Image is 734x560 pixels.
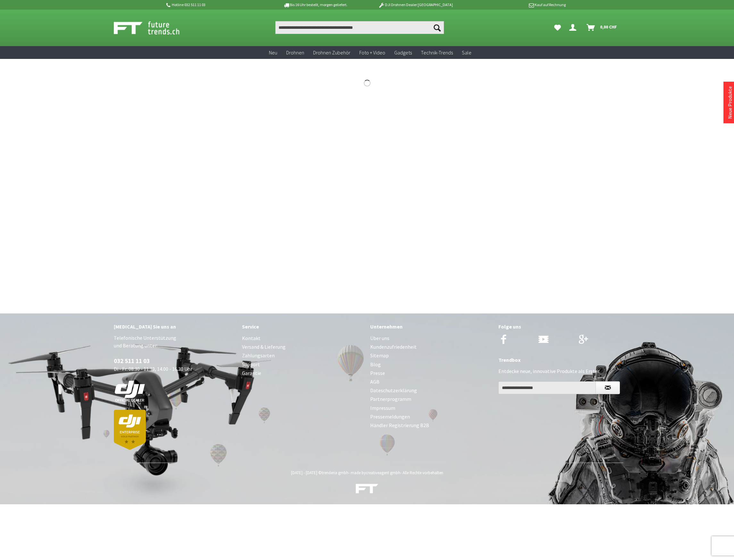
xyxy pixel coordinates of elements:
p: Entdecke neue, innovative Produkte als Erster. [498,367,620,375]
a: Kundenzufriedenheit [370,343,492,351]
span: Technik-Trends [421,49,453,56]
a: Partnerprogramm [370,395,492,403]
a: Kontakt [242,334,364,343]
a: AGB [370,377,492,386]
a: Neue Produkte [727,86,733,119]
p: Hotline 032 511 11 03 [165,1,265,9]
p: Kauf auf Rechnung [466,1,566,9]
button: Newsletter abonnieren [596,381,620,394]
a: trenderia gmbh [322,470,348,475]
p: DJI Drohnen Dealer [GEOGRAPHIC_DATA] [365,1,465,9]
a: Meine Favoriten [551,21,564,34]
a: Versand & Lieferung [242,343,364,351]
a: Technik-Trends [416,46,457,59]
p: Bis 16 Uhr bestellt, morgen geliefert. [265,1,365,9]
a: Dateschutzerklärung [370,386,492,395]
span: Drohnen Zubehör [313,49,350,56]
div: Unternehmen [370,322,492,331]
input: Produkt, Marke, Kategorie, EAN, Artikelnummer… [275,21,444,34]
a: Sitemap [370,351,492,360]
a: Händler Registrierung B2B [370,421,492,430]
a: 032 511 11 03 [114,357,150,365]
span: Sale [462,49,471,56]
span: Gadgets [394,49,412,56]
a: creativeagent gmbh [366,470,400,475]
div: [MEDICAL_DATA] Sie uns an [114,322,236,331]
div: [DATE] - [DATE] © - made by - Alle Rechte vorbehalten [116,470,618,475]
img: dji-partner-enterprise_goldLoJgYOWPUIEBO.png [114,410,146,450]
span: Drohnen [286,49,304,56]
a: Foto + Video [355,46,390,59]
input: Ihre E-Mail Adresse [498,381,596,394]
a: DJI Drohnen, Trends & Gadgets Shop [356,484,378,496]
a: Support [242,360,364,369]
a: Presse [370,369,492,377]
a: Impressum [370,404,492,412]
a: Neu [264,46,282,59]
span: 0,00 CHF [600,22,617,32]
img: ft-white-trans-footer.png [356,484,378,494]
a: Sale [457,46,476,59]
p: Telefonische Unterstützung und Beratung unter: Di - Fr: 08:30 - 11.30, 14.00 - 16.30 Uhr [114,334,236,450]
a: Garantie [242,369,364,377]
span: Foto + Video [359,49,385,56]
a: Pressemeldungen [370,412,492,421]
a: Gadgets [390,46,416,59]
div: Folge uns [498,322,620,331]
a: Warenkorb [584,21,620,34]
img: Shop Futuretrends - zur Startseite wechseln [114,20,194,36]
a: Drohnen Zubehör [309,46,355,59]
a: Zahlungsarten [242,351,364,360]
a: Dein Konto [567,21,581,34]
div: Trendbox [498,356,620,364]
span: Neu [269,49,277,56]
button: Suchen [430,21,444,34]
div: Service [242,322,364,331]
a: Drohnen [282,46,309,59]
img: white-dji-schweiz-logo-official_140x140.png [114,380,146,402]
a: Über uns [370,334,492,343]
a: Blog [370,360,492,369]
